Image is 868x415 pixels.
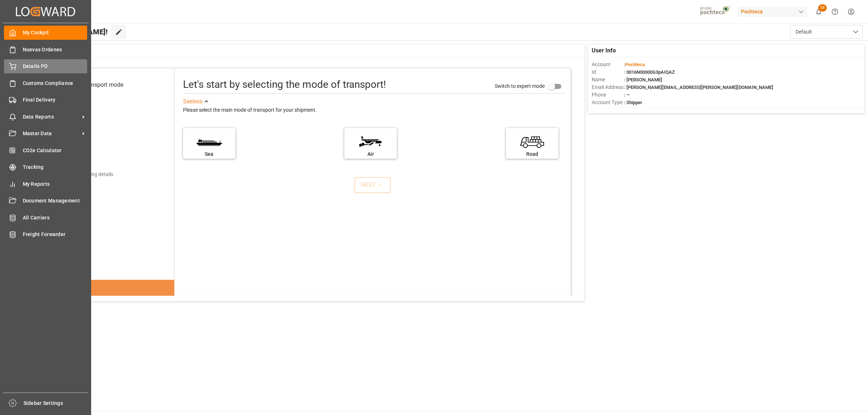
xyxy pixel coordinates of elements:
[23,29,88,37] span: My Cockpit
[592,68,624,76] span: Id
[361,181,383,189] div: NEXT
[183,77,386,92] div: Let's start by selecting the mode of transport!
[4,93,87,107] a: Final Delivery
[624,62,645,67] span: :
[510,150,555,158] div: Road
[790,25,863,39] button: open menu
[796,28,812,36] span: Default
[23,180,88,188] span: My Reports
[810,4,827,20] button: show 23 new notifications
[592,76,624,84] span: Name
[4,227,87,241] a: Freight Forwarder
[738,5,810,18] button: Pochteca
[187,150,232,158] div: Sea
[495,83,545,89] span: Switch to expert mode
[592,91,624,99] span: Phone
[23,80,88,87] span: Customs Compliance
[4,160,87,174] a: Tracking
[23,130,80,137] span: Master Data
[624,92,630,98] span: : —
[625,62,645,67] span: Pochteca
[354,177,391,193] button: NEXT
[4,177,87,191] a: My Reports
[624,100,642,105] span: : Shipper
[23,197,88,205] span: Document Management
[23,46,88,54] span: Nuevas Ordenes
[183,97,203,106] div: See less
[592,84,624,91] span: Email Address
[592,99,624,106] span: Account Type
[592,46,616,55] span: User Info
[4,76,87,90] a: Customs Compliance
[67,81,123,89] div: Select transport mode
[4,143,87,157] a: CO2e Calculator
[624,69,675,75] span: : 0016N00000G3pAIQAZ
[738,7,808,17] div: Pochteca
[23,113,80,121] span: Data Reports
[624,85,773,90] span: : [PERSON_NAME][EMAIL_ADDRESS][PERSON_NAME][DOMAIN_NAME]
[23,96,88,104] span: Final Delivery
[4,194,87,208] a: Document Management
[4,59,87,73] a: Details PO
[23,231,88,238] span: Freight Forwarder
[348,150,393,158] div: Air
[624,77,662,82] span: : [PERSON_NAME]
[68,171,113,178] div: Add shipping details
[818,4,827,12] span: 23
[4,26,87,40] a: My Cockpit
[23,147,88,154] span: CO2e Calculator
[592,61,624,68] span: Account
[23,214,88,222] span: All Carriers
[23,163,88,171] span: Tracking
[24,399,88,407] span: Sidebar Settings
[183,106,566,115] div: Please select the main mode of transport for your shipment.
[23,63,88,70] span: Details PO
[827,4,843,20] button: Help Center
[4,42,87,56] a: Nuevas Ordenes
[4,210,87,224] a: All Carriers
[698,5,733,18] img: pochtecaImg.jpg_1689854062.jpg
